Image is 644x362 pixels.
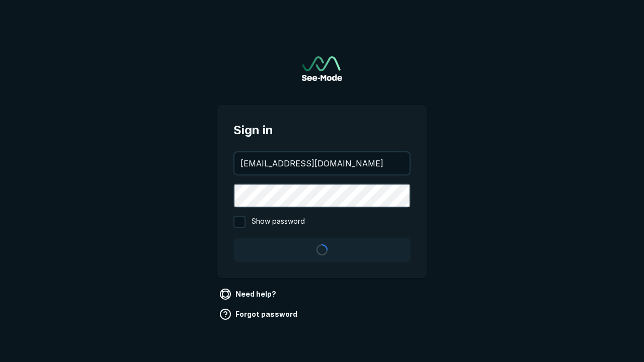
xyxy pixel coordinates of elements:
span: Sign in [233,121,411,139]
a: Need help? [217,286,280,302]
img: See-Mode Logo [302,56,342,81]
input: your@email.com [234,152,410,174]
span: Show password [252,216,305,228]
a: Go to sign in [302,56,342,81]
a: Forgot password [217,306,301,322]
